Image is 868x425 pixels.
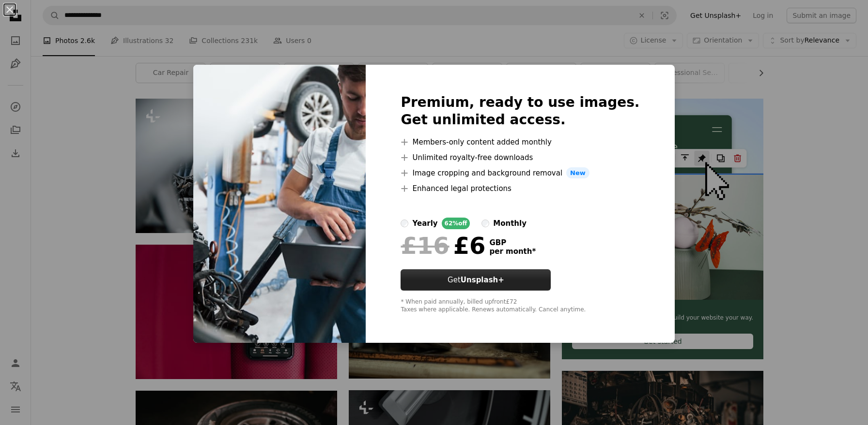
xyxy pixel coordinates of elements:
span: per month * [489,247,536,256]
input: yearly62%off [401,220,408,227]
strong: Unsplash+ [461,276,504,284]
li: Image cropping and background removal [401,167,639,179]
li: Enhanced legal protections [401,183,639,194]
span: New [566,167,589,179]
li: Members-only content added monthly [401,136,639,148]
div: monthly [493,218,527,229]
div: * When paid annually, billed upfront £72 Taxes where applicable. Renews automatically. Cancel any... [401,298,639,314]
span: GBP [489,238,536,247]
li: Unlimited royalty-free downloads [401,152,639,163]
span: £16 [401,233,449,258]
h2: Premium, ready to use images. Get unlimited access. [401,94,639,129]
img: premium_photo-1661602000626-823fa4256b06 [193,65,366,343]
div: £6 [401,233,485,258]
input: monthly [481,220,489,227]
div: yearly [412,218,437,229]
button: GetUnsplash+ [401,269,551,291]
div: 62% off [442,218,470,229]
